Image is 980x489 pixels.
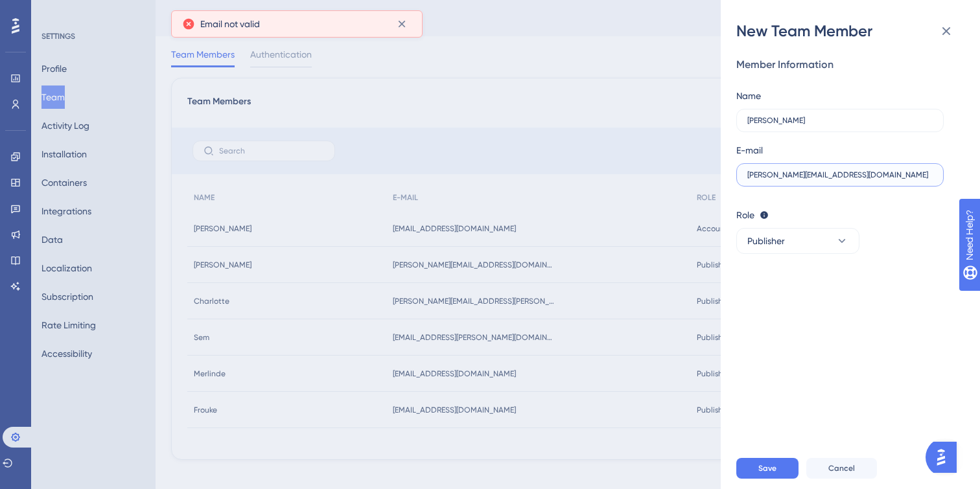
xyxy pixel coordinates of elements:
span: Save [758,463,776,473]
button: Save [736,458,799,479]
div: Member Information [736,57,954,73]
div: E-mail [736,142,763,158]
button: Publisher [736,228,859,254]
span: Role [736,207,754,223]
button: Cancel [806,458,877,479]
iframe: UserGuiding AI Assistant Launcher [926,438,964,477]
span: Publisher [747,233,785,249]
span: Email not valid [200,16,260,32]
span: Cancel [828,463,855,473]
div: New Team Member [736,21,964,41]
input: E-mail [747,170,933,179]
input: Name [747,116,933,125]
span: Need Help? [30,3,81,19]
div: Name [736,88,761,104]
